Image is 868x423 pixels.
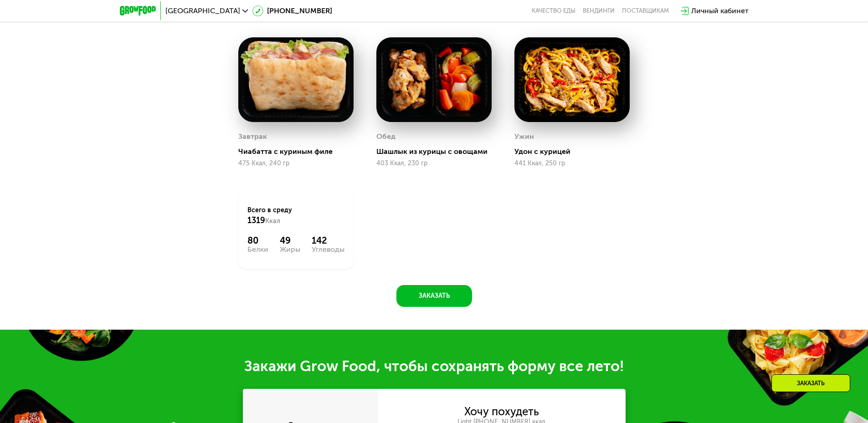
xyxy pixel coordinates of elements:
[376,130,395,143] div: Обед
[312,246,344,253] div: Углеводы
[583,7,615,15] a: Вендинги
[464,407,539,417] div: Хочу похудеть
[532,7,575,15] a: Качество еды
[514,160,630,167] div: 441 Ккал, 250 гр
[238,130,267,143] div: Завтрак
[247,215,265,225] span: 1319
[238,160,354,167] div: 475 Ккал, 240 гр
[265,217,280,225] span: Ккал
[376,160,492,167] div: 403 Ккал, 230 гр
[165,7,240,15] span: [GEOGRAPHIC_DATA]
[312,235,344,246] div: 142
[247,206,344,226] div: Всего в среду
[252,5,332,16] a: [PHONE_NUMBER]
[280,235,300,246] div: 49
[396,285,472,307] button: Заказать
[691,5,749,16] div: Личный кабинет
[514,130,534,143] div: Ужин
[376,147,499,156] div: Шашлык из курицы с овощами
[514,147,637,156] div: Удон с курицей
[280,246,300,253] div: Жиры
[247,246,268,253] div: Белки
[247,235,268,246] div: 80
[622,7,669,15] div: поставщикам
[771,374,850,392] div: Заказать
[238,147,361,156] div: Чиабатта с куриным филе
